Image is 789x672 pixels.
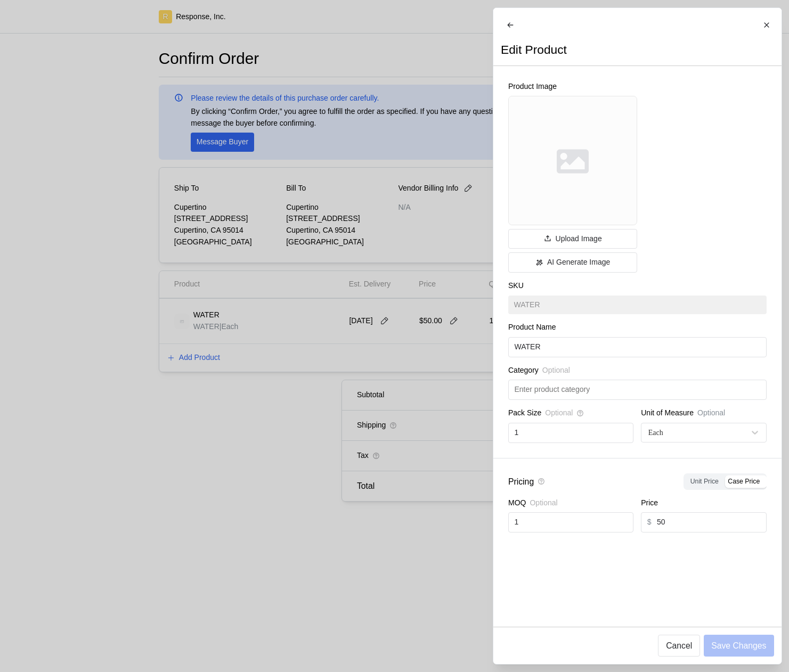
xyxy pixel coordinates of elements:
[530,497,557,509] span: Optional
[508,229,637,249] button: Upload Image
[508,322,767,337] div: Product Name
[508,475,534,488] p: Pricing
[508,365,767,380] div: Category
[647,517,651,528] p: $
[508,497,633,513] div: MOQ
[547,257,609,268] p: AI Generate Image
[508,280,767,296] div: SKU
[690,478,718,485] span: Unit Price
[501,42,567,58] h2: Edit Product
[545,407,573,419] span: Optional
[641,407,694,419] p: Unit of Measure
[658,635,700,657] button: Cancel
[514,338,760,357] input: Enter Product Name
[542,365,570,376] span: Optional
[697,407,725,419] p: Optional
[508,407,633,423] div: Pack Size
[657,513,760,532] input: Enter Price
[555,233,601,245] p: Upload Image
[514,513,627,532] input: Enter MOQ
[508,81,637,93] p: Product Image
[666,639,692,652] p: Cancel
[514,380,760,399] input: Enter product category
[641,497,766,513] div: Price
[514,423,627,442] input: Enter Pack Size
[728,478,760,485] span: Case Price
[508,252,637,273] button: AI Generate Image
